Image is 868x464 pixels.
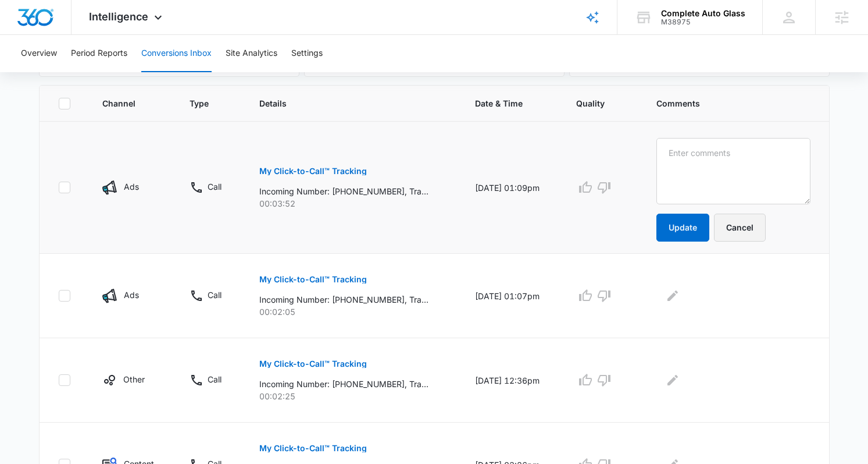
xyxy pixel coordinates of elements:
button: My Click-to-Call™ Tracking [259,265,367,293]
button: Settings [291,35,323,72]
button: Conversions Inbox [141,35,212,72]
p: Other [123,373,145,385]
p: 00:02:05 [259,306,447,318]
button: Edit Comments [663,371,682,389]
td: [DATE] 01:07pm [461,254,562,338]
p: Call [208,289,222,301]
span: Intelligence [89,10,148,23]
button: Period Reports [71,35,127,72]
p: Ads [124,289,139,301]
p: 00:02:25 [259,390,447,402]
button: My Click-to-Call™ Tracking [259,350,367,378]
p: My Click-to-Call™ Tracking [259,360,367,368]
p: Incoming Number: [PHONE_NUMBER], Tracking Number: [PHONE_NUMBER], Ring To: [PHONE_NUMBER], Caller... [259,293,428,306]
button: Update [656,214,709,242]
p: Incoming Number: [PHONE_NUMBER], Tracking Number: [PHONE_NUMBER], Ring To: [PHONE_NUMBER], Caller... [259,378,428,390]
button: Site Analytics [226,35,277,72]
p: My Click-to-Call™ Tracking [259,444,367,452]
p: Call [208,373,222,385]
div: account id [661,18,745,26]
button: Edit Comments [663,286,682,305]
button: My Click-to-Call™ Tracking [259,434,367,462]
div: account name [661,9,745,18]
td: [DATE] 12:36pm [461,338,562,423]
button: Cancel [714,214,766,242]
p: My Click-to-Call™ Tracking [259,275,367,284]
button: Overview [21,35,57,72]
